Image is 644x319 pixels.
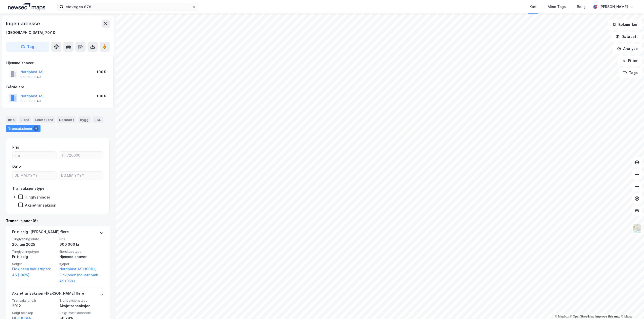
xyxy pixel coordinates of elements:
a: Mapbox [555,315,569,318]
div: Tinglysninger [25,195,50,200]
span: Transaksjonstype [59,298,104,303]
span: Eierskapstype [59,249,104,254]
div: 100% [97,93,106,99]
iframe: Chat Widget [619,295,644,319]
div: Hjemmelshaver [59,254,104,260]
div: Gårdeiere [6,84,109,90]
button: Filter [618,56,642,66]
div: Leietakere [33,116,55,123]
button: Bokmerker [608,20,642,30]
div: Transaksjoner (8) [6,218,110,224]
a: Eidkjosen Industripark AS (100%) [12,266,56,278]
button: Analyse [613,44,642,54]
div: Kontrollprogram for chat [619,295,644,319]
div: Fritt salg - [PERSON_NAME] flere [12,229,69,237]
div: ESG [93,116,103,123]
div: Datasett [57,116,76,123]
input: DD.MM.YYYY [59,172,103,179]
div: Info [6,116,17,123]
div: Eiere [19,116,31,123]
input: DD.MM.YYYY [13,172,57,179]
div: Transaksjonstype [12,185,45,192]
div: 600 000 kr [59,241,104,247]
div: Dato [12,163,21,169]
span: Selger [12,262,56,266]
div: Ingen adresse [6,20,41,28]
div: Mine Tags [548,4,566,10]
input: Til 720000 [59,152,103,159]
span: Tinglysningsdato [12,237,56,241]
a: Eidkjosen Industripark AS (95%) [59,272,104,284]
div: 2012 [12,303,56,309]
div: Transaksjoner [6,125,41,132]
span: Tinglysningstype [12,249,56,254]
div: Aksjetransaksjon [25,203,56,208]
div: Pris [12,144,19,150]
img: logo.a4113a55bc3d86da70a041830d287a7e.svg [8,3,45,11]
div: Aksjetransaksjon - [PERSON_NAME] flere [12,290,84,298]
div: [PERSON_NAME] [599,4,628,10]
div: Hjemmelshaver [6,60,109,66]
button: Tag [6,42,49,52]
div: 950 680 849 [20,75,41,79]
div: Aksjetransaksjon [59,303,104,309]
input: Søk på adresse, matrikkel, gårdeiere, leietakere eller personer [64,3,192,11]
div: 8 [33,126,38,131]
a: OpenStreetMap [570,315,594,318]
input: Fra [13,152,57,159]
span: Kjøper [59,262,104,266]
a: Nordplast AS (100%), [59,266,104,272]
div: 950 680 849 [20,99,41,103]
a: Improve this map [595,315,620,318]
img: Z [632,224,642,233]
div: Bygg [78,116,91,123]
span: Transaksjonsår [12,298,56,303]
button: Tags [619,68,642,78]
div: Bolig [577,4,586,10]
div: Fritt salg [12,254,56,260]
span: Solgt matrikkelandel [59,311,104,315]
div: Kart [530,4,537,10]
div: 20. juni 2025 [12,241,56,247]
span: Solgt selskap [12,311,56,315]
div: [GEOGRAPHIC_DATA], 70/10 [6,30,55,36]
span: Pris [59,237,104,241]
div: 100% [97,69,106,75]
button: Datasett [611,32,642,42]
